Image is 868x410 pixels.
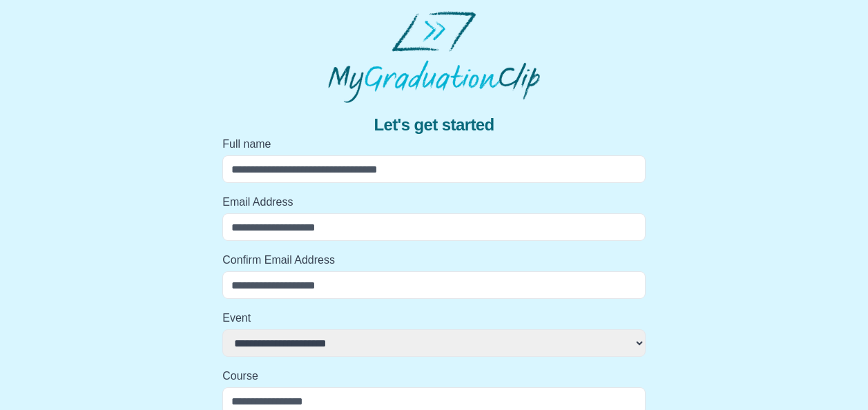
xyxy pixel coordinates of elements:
[374,114,494,136] span: Let's get started
[328,11,539,103] img: MyGraduationClip
[222,252,646,269] label: Confirm Email Address
[222,368,646,384] label: Course
[222,194,646,211] label: Email Address
[222,310,646,326] label: Event
[222,136,646,153] label: Full name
